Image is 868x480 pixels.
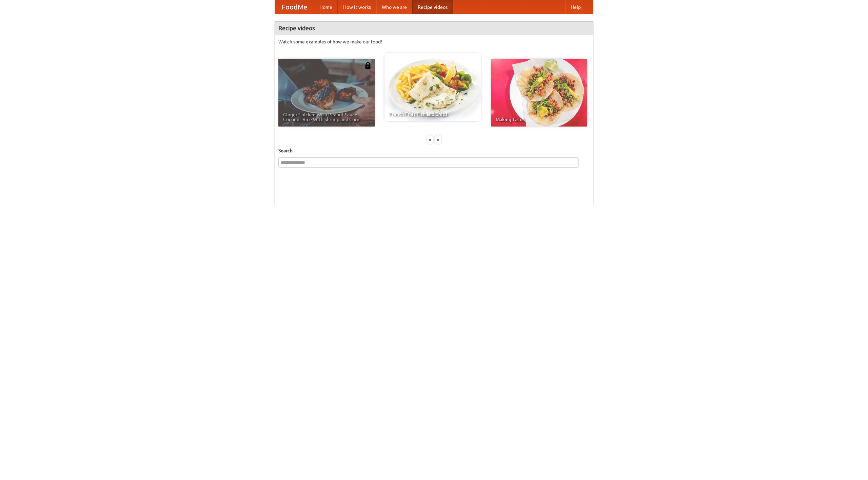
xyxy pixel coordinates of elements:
span: Making Tacos [496,117,583,122]
a: Home [314,0,338,14]
a: Help [565,0,586,14]
p: Watch some examples of how we make our food! [278,38,590,45]
a: FoodMe [275,0,314,14]
a: Recipe videos [412,0,453,14]
a: Making Tacos [491,59,587,127]
a: French Fries Fish and Chips [384,53,481,121]
h4: Recipe videos [275,21,593,35]
img: 483408.png [364,62,371,69]
a: How it works [338,0,376,14]
a: Who we are [376,0,412,14]
h5: Search [278,147,590,154]
div: « [427,135,433,144]
span: French Fries Fish and Chips [389,112,476,116]
div: » [435,135,441,144]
